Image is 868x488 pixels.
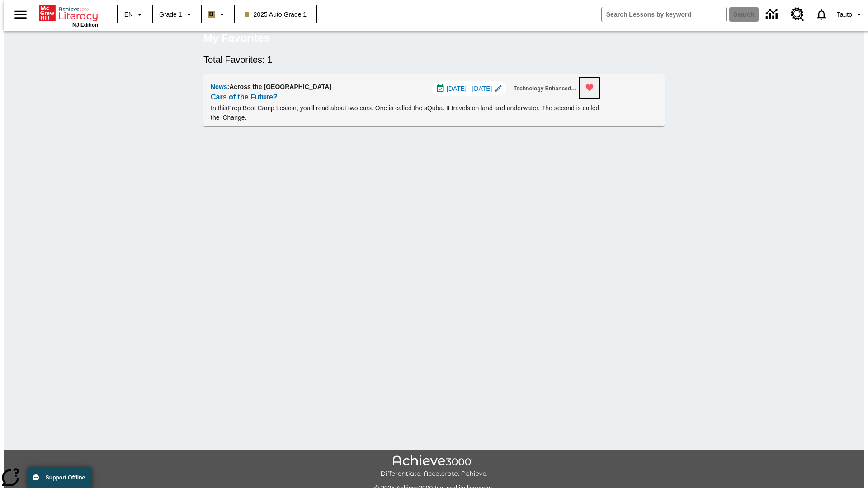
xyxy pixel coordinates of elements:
[760,2,785,27] a: Data Center
[211,83,227,90] span: News
[380,455,488,478] img: Achieve3000 Differentiate Accelerate Achieve
[810,3,833,26] a: Notifications
[27,467,92,488] button: Support Offline
[447,84,492,94] span: [DATE] - [DATE]
[7,1,34,28] button: Open side menu
[227,83,332,90] span: : Across the [GEOGRAPHIC_DATA]
[833,6,868,23] button: Profile/Settings
[204,6,231,23] button: Boost Class color is light brown. Change class color
[39,3,98,28] div: Home
[245,10,307,19] span: 2025 Auto Grade 1
[211,103,599,122] p: In this
[580,78,599,98] button: Remove from Favorites
[72,22,98,28] span: NJ Edition
[124,10,133,19] span: EN
[211,91,278,103] a: Cars of the Future?
[156,6,198,23] button: Grade: Grade 1, Select a grade
[211,104,599,121] testabrev: Prep Boot Camp Lesson, you'll read about two cars. One is called the sQuba. It travels on land an...
[785,2,810,27] a: Resource Center, Will open in new tab
[837,10,852,19] span: Tauto
[203,52,665,67] h6: Total Favorites: 1
[510,81,581,96] button: Technology Enhanced Item
[159,10,182,19] span: Grade 1
[209,9,214,20] span: B
[39,4,98,22] a: Home
[46,474,85,481] span: Support Offline
[514,84,578,94] span: Technology Enhanced Item
[602,7,726,22] input: search field
[203,31,270,45] h5: My Favorites
[120,6,149,23] button: Language: EN, Select a language
[432,81,506,96] div: Jul 01 - Aug 01 Choose Dates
